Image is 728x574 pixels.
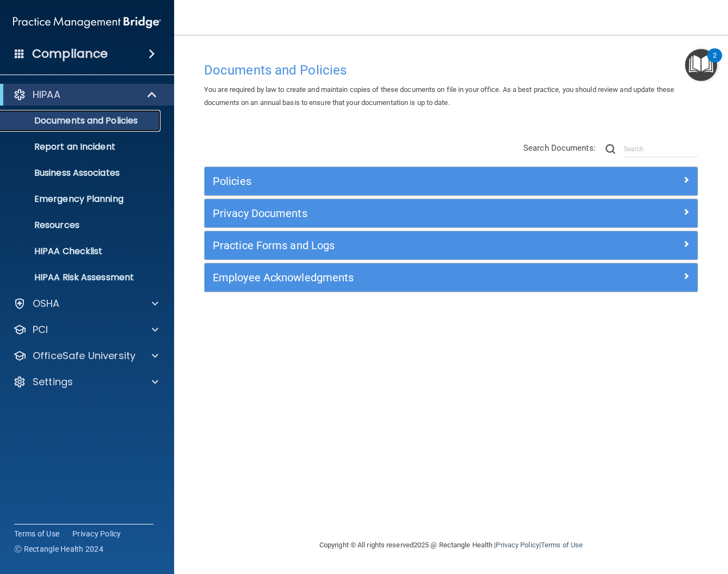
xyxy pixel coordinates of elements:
p: Business Associates [7,168,156,178]
a: Terms of Use [541,541,583,549]
h5: Employee Acknowledgments [213,271,566,283]
a: PCI [13,323,158,336]
a: OfficeSafe University [13,349,158,362]
a: OSHA [13,297,158,310]
p: PCI [33,323,48,336]
p: Report an Incident [7,141,156,152]
p: HIPAA Risk Assessment [7,272,156,283]
p: OSHA [33,297,60,310]
h4: Compliance [32,46,108,61]
img: ic-search.3b580494.png [606,144,615,154]
img: PMB logo [13,11,161,33]
p: Emergency Planning [7,194,156,205]
h5: Policies [213,175,566,187]
a: HIPAA [13,88,158,101]
a: Privacy Policy [72,528,121,539]
span: You are required by law to create and maintain copies of these documents on file in your office. ... [204,85,674,107]
input: Search [624,141,698,157]
p: Resources [7,220,156,231]
a: Privacy Documents [213,205,689,222]
h5: Privacy Documents [213,207,566,219]
a: Employee Acknowledgments [213,269,689,286]
a: Privacy Policy [496,541,539,549]
a: Policies [213,172,689,190]
div: Copyright © All rights reserved 2025 @ Rectangle Health | | [252,528,650,563]
h5: Practice Forms and Logs [213,239,566,251]
a: Settings [13,375,158,388]
a: Terms of Use [14,528,59,539]
button: Open Resource Center, 2 new notifications [685,49,717,81]
p: OfficeSafe University [33,349,135,362]
div: 2 [713,55,717,70]
a: Practice Forms and Logs [213,237,689,254]
h4: Documents and Policies [204,63,698,77]
iframe: Drift Widget Chat Controller [540,497,715,540]
p: HIPAA Checklist [7,246,156,257]
p: Settings [33,375,73,388]
span: Ⓒ Rectangle Health 2024 [14,544,103,554]
p: HIPAA [33,88,60,101]
p: Documents and Policies [7,115,156,126]
span: Search Documents: [523,143,596,153]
